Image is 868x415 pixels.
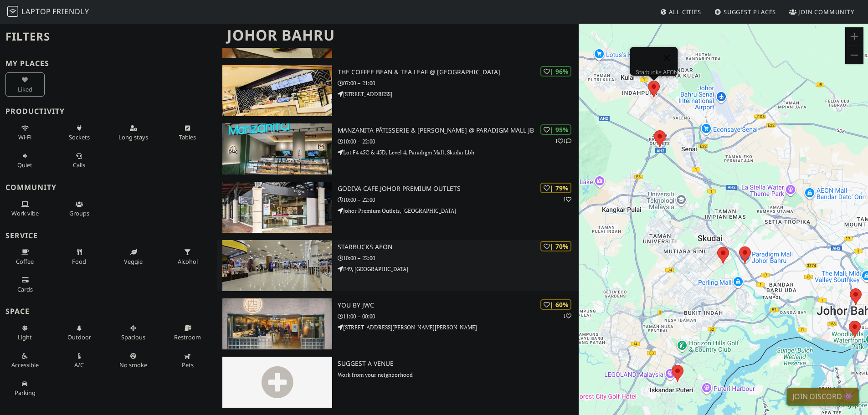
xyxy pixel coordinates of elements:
[118,133,148,141] span: Long stays
[222,240,332,291] img: Starbucks AEON
[217,298,579,349] a: YOU BY JWC | 60% 1 YOU BY JWC 11:00 – 00:00 [STREET_ADDRESS][PERSON_NAME][PERSON_NAME]
[635,69,678,76] a: Starbucks AEON
[18,133,31,141] span: Stable Wi-Fi
[656,47,678,69] button: Close
[72,257,86,266] span: Food
[5,272,45,297] button: Cards
[555,137,571,145] p: 1 1
[168,348,207,373] button: Pets
[5,231,211,240] h3: Service
[338,370,579,379] p: Work from your neighborhood
[217,357,579,408] a: Suggest a Venue Work from your neighborhood
[338,79,579,87] p: 07:00 – 21:00
[5,245,45,269] button: Coffee
[217,182,579,233] a: Godiva Cafe Johor Premium Outlets | 79% 1 Godiva Cafe Johor Premium Outlets 10:00 – 22:00 Johor P...
[656,4,705,20] a: All Cities
[786,388,859,406] a: Join Discord 👾
[786,4,858,20] a: Join Community
[5,59,211,68] h3: My Places
[222,65,332,116] img: The Coffee Bean & Tea Leaf @ Gleneagles Hospital Medini
[5,376,45,400] button: Parking
[540,299,571,310] div: | 60%
[60,149,99,173] button: Calls
[11,361,39,369] span: Accessible
[119,361,147,369] span: Smoke free
[563,312,571,320] p: 1
[338,148,579,157] p: Lot F4 45C & 45D, Level 4, Paradigm Mall, Skudai Lbh
[179,133,196,141] span: Work-friendly tables
[178,257,198,266] span: Alcohol
[60,121,99,145] button: Sockets
[168,321,207,345] button: Restroom
[338,360,579,368] h3: Suggest a Venue
[338,302,579,309] h3: YOU BY JWC
[338,206,579,215] p: Johor Premium Outlets, [GEOGRAPHIC_DATA]
[798,8,854,16] span: Join Community
[338,254,579,262] p: 10:00 – 22:00
[16,257,34,266] span: Coffee
[67,333,91,341] span: Outdoor area
[338,127,579,134] h3: Manzanita Pâtisserie & [PERSON_NAME] @ Paradigm Mall JB
[540,241,571,251] div: | 70%
[114,245,153,269] button: Veggie
[5,23,211,51] h2: Filters
[114,121,153,145] button: Long stays
[217,240,579,291] a: Starbucks AEON | 70% Starbucks AEON 10:00 – 22:00 F49, [GEOGRAPHIC_DATA]
[5,348,45,373] button: Accessible
[52,6,89,16] span: Friendly
[74,361,84,369] span: Air conditioned
[121,333,145,341] span: Spacious
[60,197,99,221] button: Groups
[338,243,579,251] h3: Starbucks AEON
[124,257,143,266] span: Veggie
[60,321,99,345] button: Outdoor
[7,6,18,17] img: LaptopFriendly
[540,124,571,135] div: | 95%
[5,107,211,116] h3: Productivity
[5,121,45,145] button: Wi-Fi
[5,197,45,221] button: Work vibe
[60,245,99,269] button: Food
[217,65,579,116] a: The Coffee Bean & Tea Leaf @ Gleneagles Hospital Medini | 96% The Coffee Bean & Tea Leaf @ [GEOGR...
[168,121,207,145] button: Tables
[17,285,33,293] span: Credit cards
[15,389,36,397] span: Parking
[168,245,207,269] button: Alcohol
[669,8,701,16] span: All Cities
[338,195,579,204] p: 10:00 – 22:00
[338,137,579,146] p: 10:00 – 22:00
[7,4,89,20] a: LaptopFriendly LaptopFriendly
[5,183,211,192] h3: Community
[182,361,194,369] span: Pet friendly
[724,8,776,16] span: Suggest Places
[540,183,571,193] div: | 79%
[338,68,579,76] h3: The Coffee Bean & Tea Leaf @ [GEOGRAPHIC_DATA]
[222,123,332,174] img: Manzanita Pâtisserie & Boulangerie @ Paradigm Mall JB
[73,161,85,169] span: Video/audio calls
[338,90,579,98] p: [STREET_ADDRESS]
[222,298,332,349] img: YOU BY JWC
[174,333,201,341] span: Restroom
[845,46,863,64] button: Zoom out
[220,23,577,48] h1: Johor Bahru
[5,307,211,316] h3: Space
[60,348,99,373] button: A/C
[69,209,89,217] span: Group tables
[5,149,45,173] button: Quiet
[338,185,579,193] h3: Godiva Cafe Johor Premium Outlets
[222,182,332,233] img: Godiva Cafe Johor Premium Outlets
[845,27,863,46] button: Zoom in
[338,323,579,332] p: [STREET_ADDRESS][PERSON_NAME][PERSON_NAME]
[338,312,579,321] p: 11:00 – 00:00
[17,161,32,169] span: Quiet
[217,123,579,174] a: Manzanita Pâtisserie & Boulangerie @ Paradigm Mall JB | 95% 11 Manzanita Pâtisserie & [PERSON_NAM...
[69,133,90,141] span: Power sockets
[18,333,32,341] span: Natural light
[711,4,780,20] a: Suggest Places
[114,348,153,373] button: No smoke
[5,321,45,345] button: Light
[222,357,332,408] img: gray-place-d2bdb4477600e061c01bd816cc0f2ef0cfcb1ca9e3ad78868dd16fb2af073a21.png
[114,321,153,345] button: Spacious
[540,66,571,77] div: | 96%
[21,6,51,16] span: Laptop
